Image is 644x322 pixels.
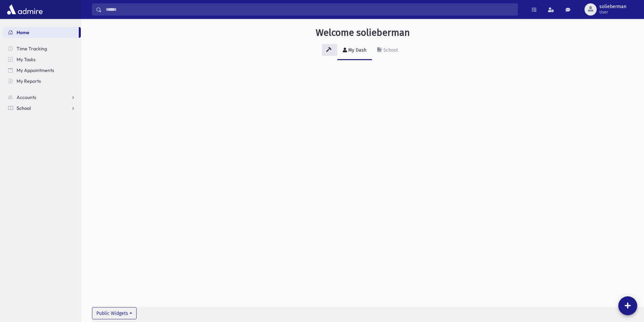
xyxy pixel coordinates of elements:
[17,94,36,100] span: Accounts
[17,46,47,52] span: Time Tracking
[17,78,41,84] span: My Reports
[372,41,403,60] a: School
[92,307,137,319] button: Public Widgets
[102,3,518,16] input: Search
[17,67,54,73] span: My Appointments
[17,105,31,111] span: School
[599,9,626,15] span: User
[3,54,81,65] a: My Tasks
[3,103,81,114] a: School
[17,56,35,63] span: My Tasks
[382,47,398,53] div: School
[3,65,81,76] a: My Appointments
[17,29,29,35] span: Home
[3,76,81,86] a: My Reports
[3,27,79,38] a: Home
[316,27,410,39] h3: Welcome solieberman
[337,41,372,60] a: My Dash
[3,92,81,103] a: Accounts
[347,47,366,53] div: My Dash
[599,4,626,9] span: solieberman
[3,43,81,54] a: Time Tracking
[5,3,44,16] img: AdmirePro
